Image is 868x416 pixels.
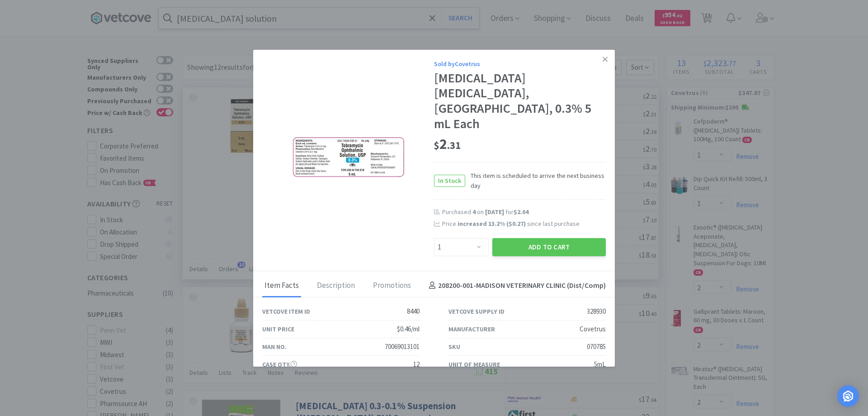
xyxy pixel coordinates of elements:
[448,359,500,369] div: Unit of Measure
[448,306,505,316] div: Vetcove Supply ID
[472,208,476,216] span: 4
[514,208,528,216] span: $2.04
[434,71,606,131] div: [MEDICAL_DATA] [MEDICAL_DATA], [GEOGRAPHIC_DATA], 0.3% 5 mL Each
[434,139,439,152] span: $
[587,341,606,352] div: 070785
[447,139,461,152] span: . 31
[315,275,357,297] div: Description
[434,175,465,186] span: In Stock
[442,219,606,229] div: Price since last purchase
[448,342,460,352] div: SKU
[509,220,524,228] span: $0.27
[492,238,606,256] button: Add to Cart
[837,385,859,407] div: Open Intercom Messenger
[262,324,294,334] div: Unit Price
[292,137,405,178] img: 046ffeb4b2dc4ae897b5d67ad66a299e_328930.png
[397,324,420,335] div: $0.46/ml
[587,306,606,317] div: 328930
[434,59,606,69] div: Sold by Covetrus
[580,324,606,335] div: Covetrus
[385,341,420,352] div: 70069013101
[407,306,420,317] div: 8440
[262,275,301,297] div: Item Facts
[413,359,420,370] div: 12
[465,171,606,191] span: This item is scheduled to arrive the next business day
[458,220,526,228] span: increased 13.2 % ( )
[425,280,606,292] h4: 208200-001 - MADISON VETERINARY CLINIC (Dist/Comp)
[262,359,297,369] div: Case Qty.
[594,359,606,370] div: 5mL
[448,324,495,334] div: Manufacturer
[485,208,504,216] span: [DATE]
[371,275,413,297] div: Promotions
[434,135,461,153] span: 2
[442,208,606,217] div: Purchased on for
[262,306,310,316] div: Vetcove Item ID
[262,342,287,352] div: Man No.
